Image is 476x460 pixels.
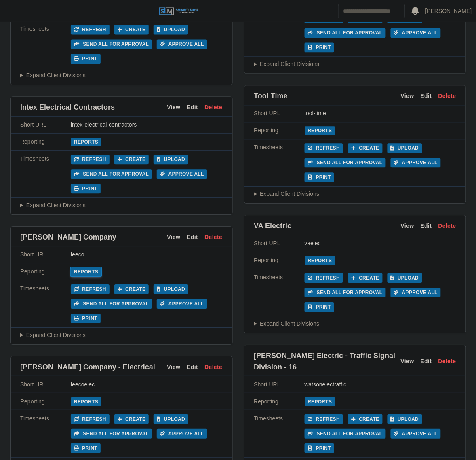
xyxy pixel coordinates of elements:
button: Upload [154,155,188,164]
a: Edit [421,357,432,366]
button: Create [114,414,149,424]
button: Send all for approval [305,28,386,38]
a: View [401,92,414,100]
a: Reports [71,397,101,406]
button: Upload [388,273,422,283]
div: Reporting [254,397,305,406]
div: vaelec [305,239,456,248]
span: [PERSON_NAME] Company [20,231,116,243]
div: Reporting [254,256,305,265]
button: Refresh [71,284,110,294]
div: Timesheets [254,143,305,182]
div: Short URL [254,380,305,389]
button: Print [71,443,101,453]
summary: Expand Client Divisions [20,201,223,210]
button: Print [305,443,335,453]
div: Reporting [20,397,71,406]
a: Reports [305,256,335,265]
div: tool-time [305,109,456,118]
button: Upload [154,284,188,294]
summary: Expand Client Divisions [254,190,457,198]
button: Send all for approval [71,299,152,309]
div: Timesheets [20,414,71,453]
button: Send all for approval [305,429,386,439]
a: Reports [305,397,335,406]
button: Approve All [157,299,207,309]
span: Tool Time [254,90,288,102]
button: Send all for approval [305,158,386,167]
button: Send all for approval [71,169,152,179]
a: View [167,103,180,112]
button: Send all for approval [305,288,386,297]
button: Print [71,314,101,323]
div: leecoelec [71,380,222,389]
button: Create [348,273,383,283]
summary: Expand Client Divisions [20,331,223,339]
span: VA Electric [254,220,292,231]
a: Delete [204,363,222,371]
button: Create [114,25,149,34]
div: Reporting [20,138,71,146]
a: Delete [204,103,222,112]
a: Delete [438,92,456,100]
div: Short URL [20,250,71,259]
button: Print [305,172,335,182]
a: [PERSON_NAME] [425,7,472,15]
button: Send all for approval [71,39,152,49]
button: Print [305,42,335,52]
button: Create [348,414,383,424]
a: Reports [71,267,101,276]
button: Refresh [305,143,343,153]
div: Timesheets [254,13,305,52]
button: Send all for approval [71,429,152,439]
button: Print [71,184,101,193]
button: Approve All [157,429,207,439]
a: Delete [204,233,222,242]
button: Refresh [305,414,343,424]
a: View [167,363,180,371]
span: [PERSON_NAME] Electric - Traffic Signal Division - 16 [254,350,401,373]
a: Reports [305,126,335,135]
div: watsonelectraffic [305,380,456,389]
div: Timesheets [20,284,71,323]
div: Reporting [20,267,71,276]
summary: Expand Client Divisions [20,71,223,80]
a: Edit [187,363,198,371]
a: Delete [438,357,456,366]
span: Intex Electrical Contractors [20,102,115,113]
button: Upload [154,414,188,424]
button: Print [305,302,335,312]
button: Create [114,284,149,294]
div: Timesheets [20,155,71,193]
summary: Expand Client Divisions [254,60,457,68]
div: Short URL [20,121,71,129]
button: Approve All [391,429,441,439]
button: Print [71,54,101,64]
div: Short URL [254,239,305,248]
a: View [167,233,180,242]
button: Approve All [391,158,441,167]
button: Approve All [157,169,207,179]
a: Edit [421,92,432,100]
div: Timesheets [254,273,305,312]
div: Timesheets [254,414,305,453]
button: Approve All [391,288,441,297]
input: Search [338,4,405,18]
div: Short URL [254,109,305,118]
a: View [401,222,414,230]
button: Refresh [71,25,110,34]
div: intex-electrical-contractors [71,121,222,129]
a: Edit [187,103,198,112]
a: Delete [438,222,456,230]
button: Refresh [305,273,343,283]
button: Refresh [71,155,110,164]
a: Edit [187,233,198,242]
div: leeco [71,250,222,259]
button: Upload [388,143,422,153]
div: Reporting [254,126,305,135]
button: Create [348,143,383,153]
button: Upload [388,414,422,424]
button: Create [114,155,149,164]
button: Approve All [157,39,207,49]
span: [PERSON_NAME] Company - Electrical [20,361,155,373]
